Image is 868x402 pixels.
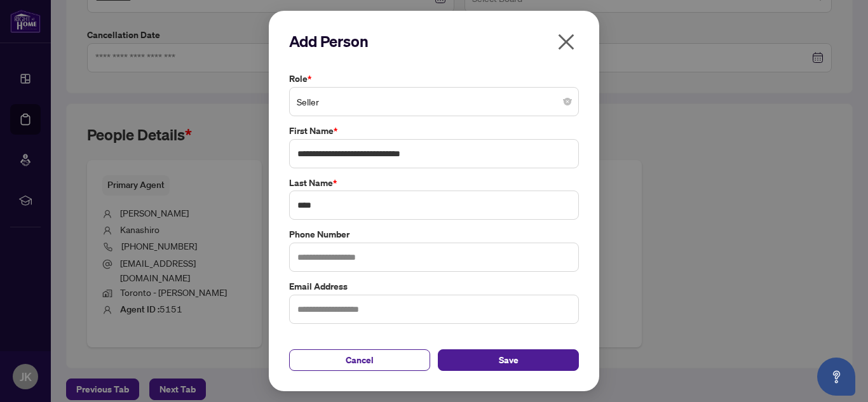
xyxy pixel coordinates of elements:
[289,31,579,51] h2: Add Person
[289,176,579,190] label: Last Name
[289,124,579,138] label: First Name
[289,279,579,293] label: Email Address
[817,358,855,396] button: Open asap
[564,98,571,105] span: close-circle
[289,227,579,241] label: Phone Number
[289,72,579,86] label: Role
[556,32,576,52] span: close
[346,350,374,370] span: Cancel
[289,349,430,371] button: Cancel
[438,349,579,371] button: Save
[499,350,519,370] span: Save
[297,90,571,114] span: Seller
